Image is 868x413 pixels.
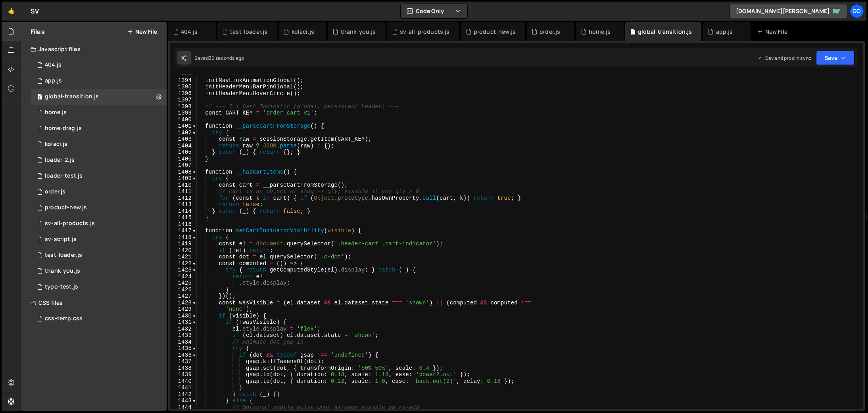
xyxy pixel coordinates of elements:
[127,29,157,35] button: New File
[45,61,61,69] div: 404.js
[170,156,197,163] div: 1406
[170,143,197,149] div: 1404
[757,28,790,36] div: New File
[170,378,197,385] div: 1440
[170,319,197,326] div: 1431
[31,105,167,120] div: 14248/38890.js
[170,228,197,234] div: 1417
[170,234,197,241] div: 1418
[45,220,95,227] div: sv-all-products.js
[540,28,560,36] div: order.js
[729,4,847,18] a: [DOMAIN_NAME][PERSON_NAME]
[45,109,67,116] div: home.js
[170,293,197,300] div: 1427
[31,311,167,327] div: 14248/38037.css
[170,214,197,221] div: 1415
[209,55,244,61] div: 30 seconds ago
[170,97,197,103] div: 1397
[170,254,197,260] div: 1421
[400,28,450,36] div: sv-all-products.js
[170,221,197,228] div: 1416
[170,175,197,182] div: 1409
[45,268,80,275] div: thank-you.js
[170,404,197,411] div: 1444
[37,94,42,101] span: 1
[31,136,167,152] div: 14248/45841.js
[31,279,167,295] div: 14248/43355.js
[474,28,516,36] div: product-new.js
[170,149,197,156] div: 1405
[170,345,197,352] div: 1435
[170,326,197,333] div: 1432
[170,117,197,123] div: 1400
[170,201,197,208] div: 1413
[45,236,77,243] div: sv-script.js
[170,110,197,117] div: 1399
[850,4,864,18] div: go
[31,231,167,247] div: 14248/36561.js
[170,162,197,169] div: 1407
[170,90,197,97] div: 1396
[194,55,244,61] div: Saved
[170,130,197,136] div: 1402
[170,247,197,254] div: 1420
[45,188,65,195] div: order.js
[31,168,167,184] div: 14248/42454.js
[181,28,198,36] div: 404.js
[170,398,197,404] div: 1443
[31,152,167,168] div: 14248/42526.js
[170,280,197,287] div: 1425
[31,6,39,16] div: SV
[21,295,167,311] div: CSS files
[45,283,78,291] div: typo-test.js
[31,247,167,263] div: 14248/46529.js
[230,28,267,36] div: test-loader.js
[31,73,167,89] div: 14248/38152.js
[170,287,197,293] div: 1426
[45,93,99,100] div: global-transition.js
[170,352,197,359] div: 1436
[401,4,467,18] button: Code Only
[45,141,67,148] div: kolaci.js
[45,157,75,164] div: loader-2.js
[31,120,167,136] div: 14248/40457.js
[170,365,197,372] div: 1438
[170,384,197,391] div: 1441
[45,125,82,132] div: home-drag.js
[638,28,692,36] div: global-transition.js
[170,332,197,339] div: 1433
[31,263,167,279] div: 14248/42099.js
[170,182,197,189] div: 1410
[31,89,167,105] div: 14248/41685.js
[45,315,83,322] div: css-temp.css
[45,204,87,211] div: product-new.js
[170,195,197,202] div: 1412
[2,2,21,21] a: 🤙
[31,184,167,200] div: 14248/41299.js
[170,273,197,280] div: 1424
[757,55,811,61] div: Dev and prod in sync
[170,123,197,130] div: 1401
[45,77,62,84] div: app.js
[170,241,197,247] div: 1419
[170,208,197,215] div: 1414
[170,267,197,273] div: 1423
[292,28,314,36] div: kolaci.js
[170,313,197,319] div: 1430
[170,169,197,176] div: 1408
[716,28,733,36] div: app.js
[45,252,82,259] div: test-loader.js
[170,188,197,195] div: 1411
[170,371,197,378] div: 1439
[170,260,197,267] div: 1422
[31,27,45,36] h2: Files
[170,339,197,346] div: 1434
[170,77,197,84] div: 1394
[170,84,197,90] div: 1395
[170,103,197,110] div: 1398
[21,41,167,57] div: Javascript files
[170,306,197,313] div: 1429
[170,300,197,306] div: 1428
[170,358,197,365] div: 1437
[31,200,167,216] div: 14248/39945.js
